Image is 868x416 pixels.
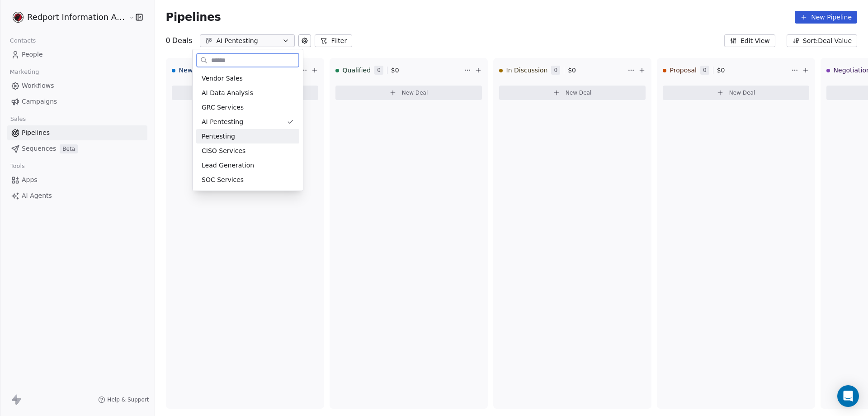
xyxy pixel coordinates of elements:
[202,117,243,127] span: AI Pentesting
[202,161,254,170] span: Lead Generation
[202,146,245,156] span: CISO Services
[202,74,243,83] span: Vendor Sales
[202,103,244,112] span: GRC Services
[202,132,235,141] span: Pentesting
[202,88,253,98] span: AI Data Analysis
[196,71,299,187] div: Suggestions
[202,175,244,185] span: SOC Services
